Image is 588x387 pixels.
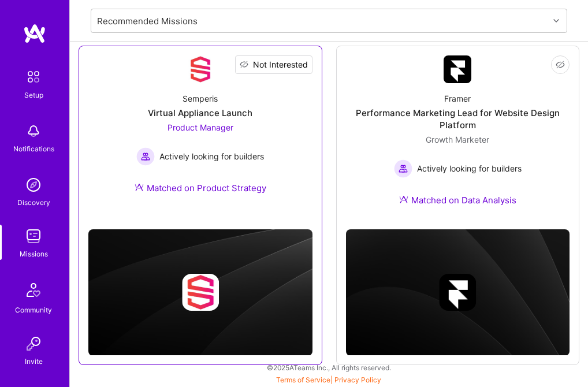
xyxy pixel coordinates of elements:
div: Setup [24,89,43,101]
span: Actively looking for builders [417,162,522,174]
img: bell [22,120,45,143]
img: Company logo [439,274,476,311]
img: Company logo [182,274,219,311]
img: teamwork [22,225,45,248]
div: Performance Marketing Lead for Website Design Platform [346,107,570,131]
img: Actively looking for builders [136,147,155,166]
img: Ateam Purple Icon [399,195,408,204]
img: discovery [22,173,45,196]
img: Actively looking for builders [394,159,412,178]
img: cover [346,229,570,356]
a: Not InterestedCompany LogoSemperisVirtual Appliance LaunchProduct Manager Actively looking for bu... [88,55,312,208]
img: Ateam Purple Icon [135,183,144,192]
span: Product Manager [168,122,233,132]
span: | [276,375,381,384]
div: Notifications [13,143,54,155]
span: Growth Marketer [426,135,489,144]
span: Actively looking for builders [159,150,264,162]
img: logo [23,23,46,44]
div: Matched on Product Strategy [135,182,266,194]
a: Privacy Policy [334,375,381,384]
div: Virtual Appliance Launch [148,107,252,119]
div: © 2025 ATeams Inc., All rights reserved. [69,353,588,382]
i: icon EyeClosed [556,60,565,69]
div: Matched on Data Analysis [399,194,516,206]
i: icon EyeClosed [240,60,248,69]
img: cover [88,229,312,356]
span: Not Interested [253,58,308,70]
i: icon Chevron [553,18,559,24]
div: Community [15,304,52,316]
div: Missions [20,248,48,260]
img: Company Logo [444,55,471,83]
a: Company LogoFramerPerformance Marketing Lead for Website Design PlatformGrowth Marketer Actively ... [346,55,570,220]
div: Recommended Missions [97,15,198,27]
img: Community [20,276,47,304]
div: Framer [444,92,471,105]
img: Company Logo [187,55,214,83]
div: Discovery [17,196,50,209]
div: Invite [25,355,43,367]
button: Not Interested [235,55,312,74]
img: setup [21,65,46,89]
img: Invite [22,332,45,355]
a: Terms of Service [276,375,330,384]
div: Semperis [183,92,218,105]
